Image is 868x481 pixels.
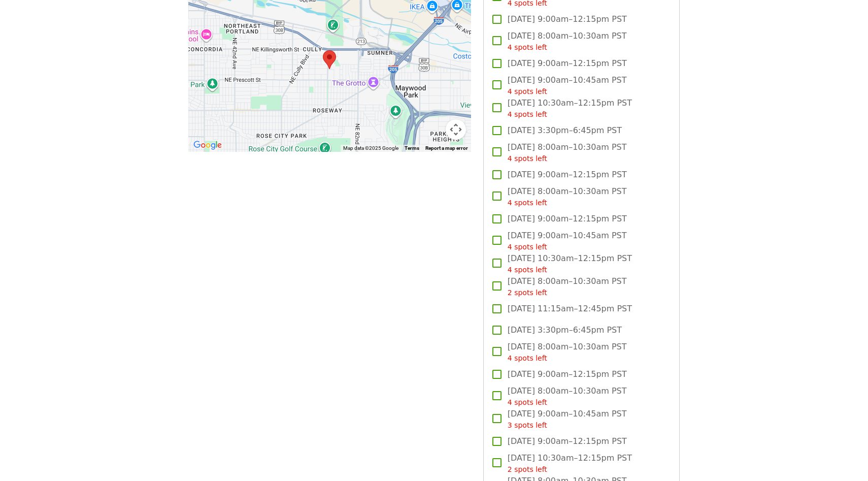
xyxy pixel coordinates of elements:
button: Map camera controls [446,119,466,140]
span: [DATE] 8:00am–10:30am PST [508,185,627,208]
span: 4 spots left [508,266,547,274]
span: [DATE] 9:00am–12:15pm PST [508,368,627,380]
span: [DATE] 3:30pm–6:45pm PST [508,124,622,137]
span: [DATE] 9:00am–10:45am PST [508,74,627,97]
span: [DATE] 9:00am–10:45am PST [508,230,627,252]
span: 4 spots left [508,87,547,95]
span: [DATE] 9:00am–12:15pm PST [508,57,627,70]
span: [DATE] 8:00am–10:30am PST [508,385,627,408]
span: [DATE] 8:00am–10:30am PST [508,275,627,298]
span: [DATE] 9:00am–12:15pm PST [508,213,627,225]
span: [DATE] 11:15am–12:45pm PST [508,303,632,315]
img: Google [191,139,224,152]
span: Map data ©2025 Google [343,145,398,151]
a: Report a map error [425,145,468,151]
span: 4 spots left [508,199,547,207]
span: 3 spots left [508,421,547,429]
span: [DATE] 9:00am–12:15pm PST [508,435,627,447]
span: 4 spots left [508,110,547,118]
span: 4 spots left [508,354,547,362]
span: 2 spots left [508,288,547,297]
span: [DATE] 8:00am–10:30am PST [508,141,627,164]
span: 4 spots left [508,243,547,251]
span: 4 spots left [508,154,547,163]
span: [DATE] 8:00am–10:30am PST [508,30,627,53]
span: 4 spots left [508,43,547,51]
span: [DATE] 3:30pm–6:45pm PST [508,324,622,336]
span: 2 spots left [508,465,547,473]
span: [DATE] 10:30am–12:15pm PST [508,452,632,475]
span: [DATE] 9:00am–12:15pm PST [508,169,627,181]
a: Open this area in Google Maps (opens a new window) [191,139,224,152]
span: [DATE] 8:00am–10:30am PST [508,341,627,364]
span: [DATE] 9:00am–10:45am PST [508,408,627,431]
span: [DATE] 9:00am–12:15pm PST [508,13,627,25]
a: Terms (opens in new tab) [405,145,419,151]
span: 4 spots left [508,398,547,406]
span: [DATE] 10:30am–12:15pm PST [508,252,632,275]
span: [DATE] 10:30am–12:15pm PST [508,97,632,120]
